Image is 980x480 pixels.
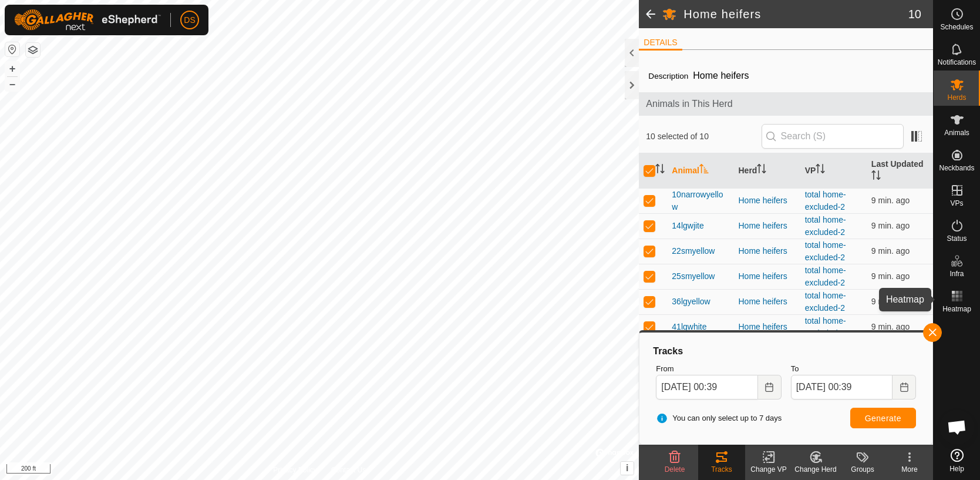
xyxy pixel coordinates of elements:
[867,153,933,189] th: Last Updated
[839,464,886,475] div: Groups
[939,165,974,172] span: Neckbands
[865,414,901,423] span: Generate
[805,266,846,287] a: total home-excluded-2
[949,465,964,472] span: Help
[745,464,792,475] div: Change VP
[934,444,980,477] a: Help
[699,166,709,175] p-sorticon: Activate to sort
[908,5,921,23] span: 10
[947,94,966,101] span: Herds
[886,464,933,475] div: More
[805,215,846,237] a: total home-excluded-2
[733,153,800,189] th: Herd
[871,297,910,306] span: Sep 18, 2025, 12:32 AM
[893,375,916,400] button: Choose Date
[950,200,963,207] span: VPs
[944,129,969,136] span: Animals
[698,464,745,475] div: Tracks
[331,465,366,475] a: Contact Us
[757,166,766,175] p-sorticon: Activate to sort
[871,196,910,205] span: Sep 18, 2025, 12:32 AM
[949,270,964,277] span: Infra
[791,363,916,375] label: To
[738,194,795,207] div: Home heifers
[762,124,904,149] input: Search (S)
[738,220,795,232] div: Home heifers
[184,14,195,26] span: DS
[805,190,846,212] a: total home-excluded-2
[805,316,846,338] a: total home-excluded-2
[26,43,40,57] button: Map Layers
[871,172,881,182] p-sorticon: Activate to sort
[805,240,846,262] a: total home-excluded-2
[672,220,703,232] span: 14lgwjite
[871,246,910,256] span: Sep 18, 2025, 12:32 AM
[738,270,795,283] div: Home heifers
[5,42,19,56] button: Reset Map
[738,296,795,308] div: Home heifers
[672,245,715,257] span: 22smyellow
[939,409,975,445] div: Open chat
[665,465,685,474] span: Delete
[940,24,973,31] span: Schedules
[816,166,825,175] p-sorticon: Activate to sort
[648,72,688,80] label: Description
[672,296,710,308] span: 36lgyellow
[758,375,782,400] button: Choose Date
[273,465,317,475] a: Privacy Policy
[672,189,729,213] span: 10narrowyellow
[656,363,781,375] label: From
[688,66,753,85] span: Home heifers
[651,344,921,358] div: Tracks
[5,62,19,76] button: +
[871,271,910,281] span: Sep 18, 2025, 12:32 AM
[655,166,665,175] p-sorticon: Activate to sort
[738,245,795,257] div: Home heifers
[947,235,966,242] span: Status
[738,321,795,333] div: Home heifers
[800,153,867,189] th: VP
[639,36,682,51] li: DETAILS
[672,270,715,283] span: 25smyellow
[621,462,634,475] button: i
[672,321,706,333] span: 41lgwhite
[646,97,926,111] span: Animals in This Herd
[5,77,19,91] button: –
[626,463,628,473] span: i
[14,9,161,31] img: Gallagher Logo
[683,7,908,21] h2: Home heifers
[656,412,782,424] span: You can only select up to 7 days
[850,408,916,428] button: Generate
[871,221,910,230] span: Sep 18, 2025, 12:32 AM
[667,153,733,189] th: Animal
[805,291,846,313] a: total home-excluded-2
[792,464,839,475] div: Change Herd
[938,59,976,66] span: Notifications
[646,130,761,143] span: 10 selected of 10
[871,322,910,331] span: Sep 18, 2025, 12:32 AM
[942,306,971,313] span: Heatmap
